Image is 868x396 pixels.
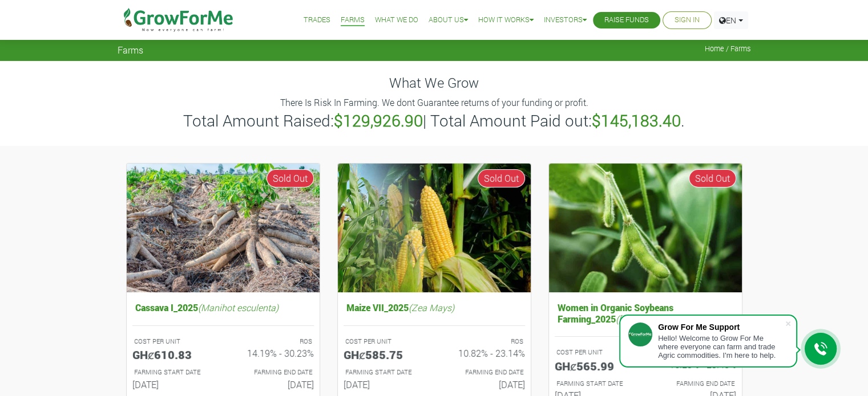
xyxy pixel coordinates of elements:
[555,299,736,326] h5: Women in Organic Soybeans Farming_2025
[658,334,785,360] div: Hello! Welcome to Grow For Me where everyone can farm and trade Agric commodities. I'm here to help.
[304,14,330,26] a: Trades
[334,110,423,131] b: $129,926.90
[375,14,418,26] a: What We Do
[555,359,637,373] h5: GHȼ565.99
[338,164,531,293] img: growforme image
[344,299,525,316] h5: Maize VII_2025
[341,14,365,26] a: Farms
[232,348,314,358] h6: 14.19% - 30.23%
[132,299,314,316] h5: Cassava I_2025
[592,110,681,131] b: $145,183.40
[344,348,426,361] h5: GHȼ585.75
[675,14,700,26] a: Sign In
[478,14,534,26] a: How it Works
[134,337,213,346] p: COST PER UNIT
[445,337,523,346] p: ROS
[233,337,312,346] p: ROS
[344,379,426,390] h6: [DATE]
[232,379,314,390] h6: [DATE]
[658,322,785,332] div: Grow For Me Support
[705,44,751,53] span: Home / Farms
[549,164,742,293] img: growforme image
[429,14,468,26] a: About Us
[119,96,749,109] p: There Is Risk In Farming. We dont Guarantee returns of your funding or profit.
[556,348,635,357] p: COST PER UNIT
[714,11,748,29] a: EN
[544,14,587,26] a: Investors
[409,301,454,313] i: (Zea Mays)
[198,301,278,313] i: (Manihot esculenta)
[118,44,143,55] span: Farms
[616,313,709,325] i: ([MEDICAL_DATA] max)
[267,169,314,187] span: Sold Out
[689,169,736,187] span: Sold Out
[119,111,749,130] h3: Total Amount Raised: | Total Amount Paid out: .
[345,368,424,377] p: FARMING START DATE
[118,75,751,91] h4: What We Grow
[132,379,215,390] h6: [DATE]
[556,379,635,389] p: FARMING START DATE
[233,368,312,377] p: FARMING END DATE
[478,169,525,187] span: Sold Out
[445,368,523,377] p: FARMING END DATE
[134,368,213,377] p: FARMING START DATE
[132,348,215,361] h5: GHȼ610.83
[656,379,734,389] p: FARMING END DATE
[127,164,320,293] img: growforme image
[443,348,525,358] h6: 10.82% - 23.14%
[443,379,525,390] h6: [DATE]
[604,14,649,26] a: Raise Funds
[654,359,736,370] h6: 10.23% - 23.48%
[345,337,424,346] p: COST PER UNIT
